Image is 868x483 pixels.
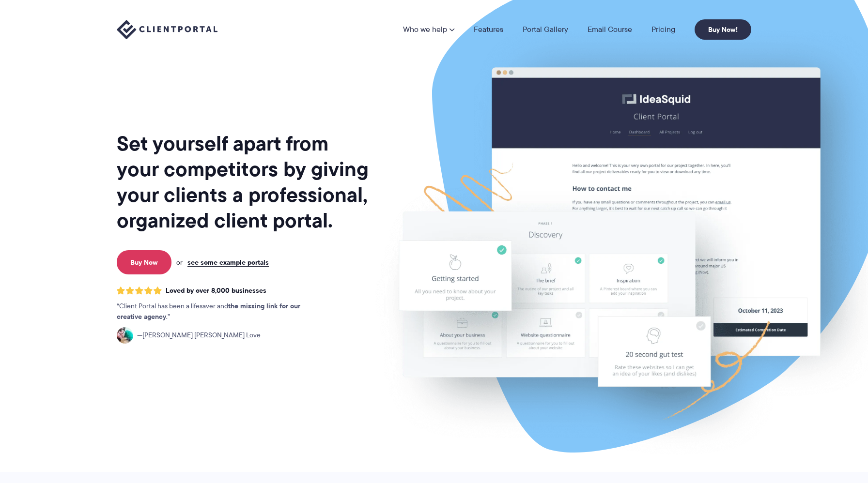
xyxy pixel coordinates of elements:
a: Buy Now! [695,19,751,40]
a: Pricing [651,26,675,33]
span: Loved by over 8,000 businesses [166,287,266,295]
strong: the missing link for our creative agency [117,301,300,322]
a: Portal Gallery [523,26,568,33]
h1: Set yourself apart from your competitors by giving your clients a professional, organized client ... [117,131,371,233]
a: Who we help [403,26,454,33]
a: Buy Now [117,250,171,274]
a: Features [474,26,503,33]
a: see some example portals [187,258,269,267]
span: or [176,258,183,267]
span: [PERSON_NAME] [PERSON_NAME] Love [137,330,261,341]
a: Email Course [588,26,632,33]
p: Client Portal has been a lifesaver and . [117,301,320,322]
